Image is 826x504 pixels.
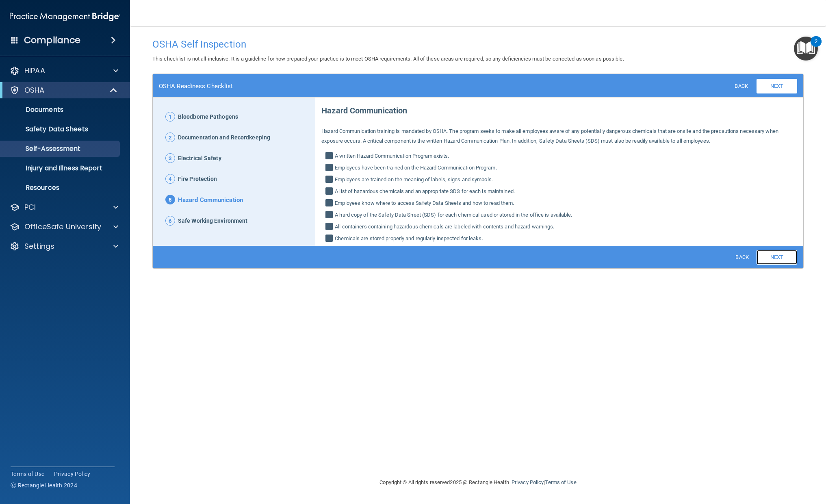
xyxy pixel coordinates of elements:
[335,175,493,185] span: Employees are trained on the meaning of labels, signs and symbols.
[330,469,627,495] div: Copyright © All rights reserved 2025 @ Rectangle Health | |
[5,145,116,153] p: Self-Assessment
[24,85,45,95] p: OSHA
[165,216,175,226] span: 6
[685,446,816,479] iframe: Drift Widget Chat Controller
[165,133,175,142] span: 2
[152,56,624,62] span: This checklist is not all-inclusive. It is a guideline for how prepared your practice is to meet ...
[5,125,116,133] p: Safety Data Sheets
[165,112,175,122] span: 1
[178,133,270,143] span: Documentation and Recordkeeping
[335,222,554,232] span: All containers containing hazardous chemicals are labeled with contents and hazard warnings.
[10,241,118,251] a: Settings
[335,210,572,220] span: A hard copy of the Safety Data Sheet (SDS) for each chemical used or stored in the office is avai...
[321,99,797,118] p: Hazard Communication
[335,163,496,173] span: Employees have been trained on the Hazard Communication Program.
[165,195,175,204] span: 5
[321,126,797,146] p: Hazard Communication training is mandated by OSHA. The program seeks to make all employees aware ...
[815,41,817,52] div: 2
[335,198,514,208] span: Employees know where to access Safety Data Sheets and how to read them.
[24,66,45,76] p: HIPAA
[728,251,755,263] a: Back
[159,83,233,90] h4: OSHA Readiness Checklist
[178,112,238,122] span: Bloodborne Pathogens
[794,37,818,61] button: Open Resource Center, 2 new notifications
[335,151,449,161] span: A written Hazard Communication Program exists.
[5,184,116,192] p: Resources
[178,153,221,164] span: Electrical Safety
[325,235,335,243] input: Chemicals are stored properly and regularly inspected for leaks.
[178,174,217,185] span: Fire Protection
[325,176,335,185] input: Employees are trained on the meaning of labels, signs and symbols.
[335,234,483,243] span: Chemicals are stored properly and regularly inspected for leaks.
[11,470,44,478] a: Terms of Use
[24,222,101,232] p: OfficeSafe University
[178,195,243,206] span: Hazard Communication
[11,481,77,489] span: Ⓒ Rectangle Health 2024
[757,79,797,93] a: Next
[728,80,754,91] a: Back
[325,153,335,161] input: A written Hazard Communication Program exists.
[325,224,335,232] input: All containers containing hazardous chemicals are labeled with contents and hazard warnings.
[545,479,576,485] a: Terms of Use
[325,188,335,196] input: A list of hazardous chemicals and an appropriate SDS for each is maintained.
[10,202,118,212] a: PCI
[54,470,91,478] a: Privacy Policy
[10,222,118,232] a: OfficeSafe University
[335,187,515,196] span: A list of hazardous chemicals and an appropriate SDS for each is maintained.
[165,153,175,163] span: 3
[10,66,118,76] a: HIPAA
[757,250,797,265] a: Next
[10,9,120,25] img: PMB logo
[512,479,544,485] a: Privacy Policy
[24,35,80,46] h4: Compliance
[325,212,335,220] input: A hard copy of the Safety Data Sheet (SDS) for each chemical used or stored in the office is avai...
[165,174,175,184] span: 4
[5,164,116,172] p: Injury and Illness Report
[5,106,116,114] p: Documents
[152,39,804,50] h4: OSHA Self Inspection
[178,216,247,226] span: Safe Working Environment
[10,85,118,95] a: OSHA
[24,202,36,212] p: PCI
[325,200,335,208] input: Employees know where to access Safety Data Sheets and how to read them.
[24,241,54,251] p: Settings
[325,165,335,173] input: Employees have been trained on the Hazard Communication Program.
